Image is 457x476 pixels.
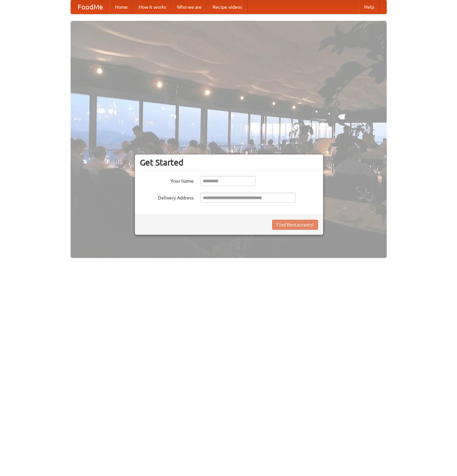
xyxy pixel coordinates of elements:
[272,220,318,230] button: Find Restaurants!
[140,176,194,184] label: Your Name
[110,0,133,14] a: Home
[71,0,110,14] a: FoodMe
[133,0,172,14] a: How it works
[172,0,207,14] a: Who we are
[359,0,380,14] a: Help
[140,157,318,168] h3: Get Started
[140,193,194,201] label: Delivery Address
[207,0,247,14] a: Recipe videos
